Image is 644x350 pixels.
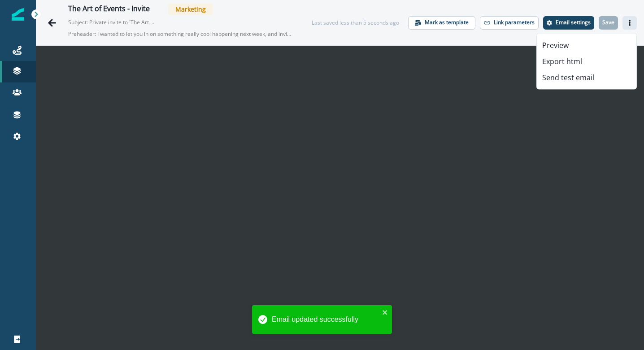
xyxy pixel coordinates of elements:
button: Preview [537,37,636,53]
button: Link parameters [480,16,539,30]
div: The Art of Events - Invite [68,4,150,14]
button: Mark as template [408,16,475,30]
button: Export html [537,53,636,69]
div: Email updated successfully [272,314,379,325]
button: close [382,309,388,316]
button: Save [599,16,618,30]
button: Settings [543,16,594,30]
button: Send test email [537,69,636,86]
p: Preheader: I wanted to let you in on something really cool happening next week, and invite you to... [68,26,292,42]
img: Inflection [12,8,24,21]
span: Marketing [168,4,213,15]
div: Last saved less than 5 seconds ago [312,19,399,27]
p: Subject: Private invite to 'The Art Of" event series with [PERSON_NAME] in [GEOGRAPHIC_DATA] [68,15,158,26]
p: Email settings [556,19,591,26]
p: Mark as template [425,19,469,26]
button: Go back [43,14,61,32]
button: Actions [622,16,637,30]
p: Link parameters [494,19,535,26]
p: Save [602,19,614,26]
